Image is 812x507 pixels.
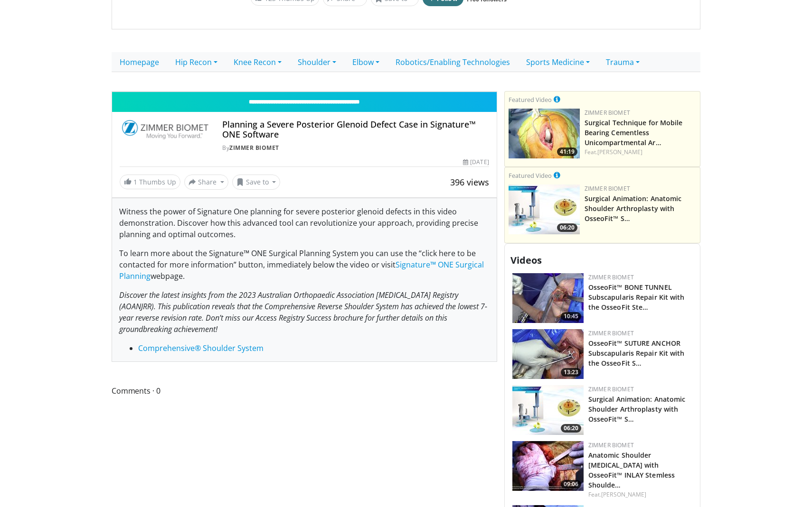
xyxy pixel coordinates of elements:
[588,339,685,368] a: OsseoFit™ SUTURE ANCHOR Subscapularis Repair Kit with the OsseoFit S…
[585,184,630,193] a: Zimmer Biomet
[588,441,634,449] a: Zimmer Biomet
[387,52,518,72] a: Robotics/Enabling Technologies
[512,385,584,435] img: 84e7f812-2061-4fff-86f6-cdff29f66ef4.150x105_q85_crop-smart_upscale.jpg
[222,144,489,152] div: By
[463,158,489,166] div: [DATE]
[509,184,580,234] a: 06:20
[509,171,552,180] small: Featured Video
[512,273,584,323] img: 2f1af013-60dc-4d4f-a945-c3496bd90c6e.150x105_q85_crop-smart_upscale.jpg
[184,175,228,190] button: Share
[344,52,387,72] a: Elbow
[512,329,584,379] img: 40c8acad-cf15-4485-a741-123ec1ccb0c0.150x105_q85_crop-smart_upscale.jpg
[561,312,581,321] span: 10:45
[588,451,675,489] a: Anatomic Shoulder [MEDICAL_DATA] with OsseoFit™ INLAY Stemless Shoulde…
[510,254,542,267] span: Videos
[588,490,692,499] div: Feat.
[222,120,489,140] h4: Planning a Severe Posterior Glenoid Defect Case in Signature™ ONE Software
[588,273,634,281] a: Zimmer Biomet
[120,120,211,142] img: Zimmer Biomet
[138,343,264,353] a: Comprehensive® Shoulder System
[561,480,581,489] span: 09:06
[585,148,696,157] div: Feat.
[229,144,279,152] a: Zimmer Biomet
[512,385,584,435] a: 06:20
[509,109,580,158] a: 41:19
[120,175,180,189] a: 1 Thumbs Up
[512,329,584,379] a: 13:23
[509,109,580,158] img: e9ed289e-2b85-4599-8337-2e2b4fe0f32a.150x105_q85_crop-smart_upscale.jpg
[588,283,685,312] a: OsseoFit™ BONE TUNNEL Subscapularis Repair Kit with the OsseoFit Ste…
[561,424,581,433] span: 06:20
[597,148,642,156] a: [PERSON_NAME]
[585,194,682,223] a: Surgical Animation: Anatomic Shoulder Arthroplasty with OsseoFit™ S…
[112,92,497,92] video-js: Video Player
[512,273,584,323] a: 10:45
[557,147,577,156] span: 41:19
[112,385,497,397] span: Comments 0
[450,176,489,188] span: 396 views
[598,52,648,72] a: Trauma
[588,395,686,424] a: Surgical Animation: Anatomic Shoulder Arthroplasty with OsseoFit™ S…
[509,184,580,234] img: 84e7f812-2061-4fff-86f6-cdff29f66ef4.150x105_q85_crop-smart_upscale.jpg
[518,52,598,72] a: Sports Medicine
[151,271,185,281] span: webpage.
[112,52,167,72] a: Homepage
[561,368,581,377] span: 13:23
[512,441,584,491] a: 09:06
[509,95,552,104] small: Featured Video
[512,441,584,491] img: 59d0d6d9-feca-4357-b9cd-4bad2cd35cb6.150x105_q85_crop-smart_upscale.jpg
[167,52,226,72] a: Hip Recon
[557,223,577,232] span: 06:20
[585,109,630,117] a: Zimmer Biomet
[588,385,634,393] a: Zimmer Biomet
[601,490,646,498] a: [PERSON_NAME]
[119,290,487,334] em: Discover the latest insights from the 2023 Australian Orthopaedic Association [MEDICAL_DATA] Regi...
[232,175,281,190] button: Save to
[290,52,344,72] a: Shoulder
[585,118,683,147] a: Surgical Technique for Mobile Bearing Cementless Unicompartmental Ar…
[226,52,290,72] a: Knee Recon
[588,329,634,337] a: Zimmer Biomet
[133,177,137,186] span: 1
[119,248,476,270] span: To learn more about the Signature™ ONE Surgical Planning System you can use the “click here to be...
[119,206,490,240] p: Witness the power of Signature One planning for severe posterior glenoid defects in this video de...
[119,259,484,281] a: Signature™ ONE Surgical Planning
